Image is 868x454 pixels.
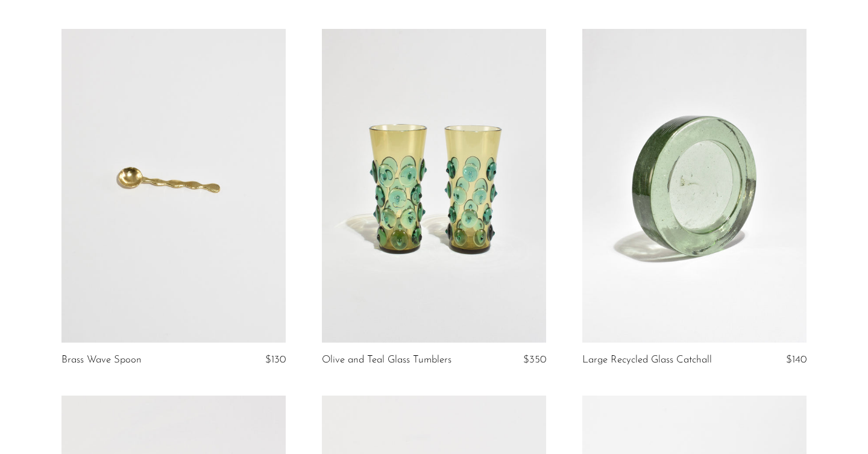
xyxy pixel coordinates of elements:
[786,355,807,365] span: $140
[61,355,142,365] a: Brass Wave Spoon
[322,355,451,365] a: Olive and Teal Glass Tumblers
[523,355,546,365] span: $350
[582,355,712,365] a: Large Recycled Glass Catchall
[265,355,286,365] span: $130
